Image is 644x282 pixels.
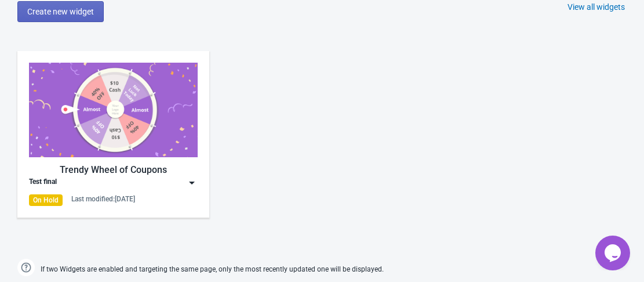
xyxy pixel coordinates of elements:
div: Last modified: [DATE] [71,194,135,204]
span: Create new widget [27,7,94,16]
div: Test final [29,177,57,189]
div: View all widgets [567,1,625,13]
div: Trendy Wheel of Coupons [29,163,198,177]
img: help.png [17,259,35,276]
button: Create new widget [17,1,104,22]
span: If two Widgets are enabled and targeting the same page, only the most recently updated one will b... [41,260,384,279]
img: trendy_game.png [29,63,198,157]
iframe: chat widget [595,236,632,270]
div: On Hold [29,194,63,206]
img: dropdown.png [186,177,198,189]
